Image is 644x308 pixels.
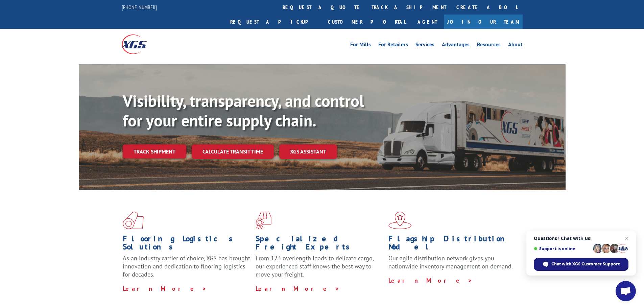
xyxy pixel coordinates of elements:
[123,254,250,278] span: As an industry carrier of choice, XGS has brought innovation and dedication to flooring logistics...
[442,42,470,49] a: Advantages
[415,42,434,49] a: Services
[225,15,323,29] a: Request a pickup
[123,212,144,229] img: xgs-icon-total-supply-chain-intelligence-red
[508,42,523,49] a: About
[477,42,501,49] a: Resources
[256,285,340,292] a: Learn More >
[616,281,636,301] a: Open chat
[123,144,186,159] a: Track shipment
[411,15,444,29] a: Agent
[534,258,628,271] span: Chat with XGS Customer Support
[122,4,157,10] a: [PHONE_NUMBER]
[388,277,473,284] a: Learn More >
[123,90,364,131] b: Visibility, transparency, and control for your entire supply chain.
[534,236,628,241] span: Questions? Chat with us!
[323,15,411,29] a: Customer Portal
[388,235,516,254] h1: Flagship Distribution Model
[551,261,620,267] span: Chat with XGS Customer Support
[534,246,591,251] span: Support is online
[444,15,523,29] a: Join Our Team
[256,254,383,284] p: From 123 overlength loads to delicate cargo, our experienced staff knows the best way to move you...
[388,254,513,270] span: Our agile distribution network gives you nationwide inventory management on demand.
[388,212,412,229] img: xgs-icon-flagship-distribution-model-red
[378,42,408,49] a: For Retailers
[192,144,274,159] a: Calculate transit time
[256,235,383,254] h1: Specialized Freight Experts
[123,235,251,254] h1: Flooring Logistics Solutions
[350,42,371,49] a: For Mills
[279,144,337,159] a: XGS ASSISTANT
[256,212,271,229] img: xgs-icon-focused-on-flooring-red
[123,285,207,292] a: Learn More >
